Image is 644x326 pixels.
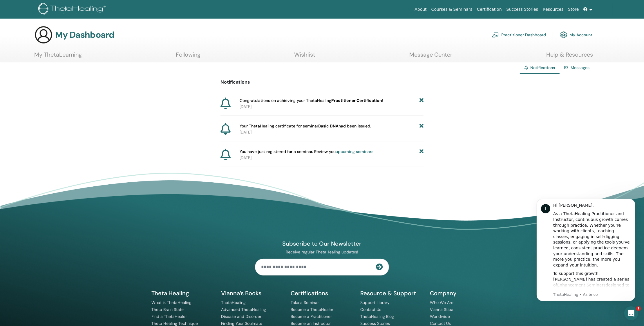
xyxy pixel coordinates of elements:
[430,314,450,319] a: Worldwide
[360,289,423,297] h5: Resource & Support
[360,321,390,326] a: Success Stories
[336,149,373,154] a: upcoming seminars
[151,289,214,297] h5: Theta Healing
[360,307,381,312] a: Contact Us
[560,30,567,40] img: cog.svg
[151,314,187,319] a: Find a ThetaHealer
[409,51,452,62] a: Message Center
[360,300,390,305] a: Support Library
[430,289,493,297] h5: Company
[221,314,261,319] a: Disease and Disorder
[55,30,114,40] h3: My Dashboard
[221,300,246,305] a: ThetaHealing
[530,65,555,70] span: Notifications
[566,4,581,15] a: Store
[291,314,332,319] a: Become a Practitioner
[240,149,373,155] span: You have just registered for a seminar. Review you
[291,289,353,297] h5: Certifications
[430,307,454,312] a: Vianna Stibal
[240,129,424,135] p: [DATE]
[429,4,475,15] a: Courses & Seminars
[240,104,424,110] p: [DATE]
[492,32,499,37] img: chalkboard-teacher.svg
[34,51,82,62] a: My ThetaLearning
[151,300,191,305] a: What is ThetaHealing
[220,79,424,86] p: Notifications
[560,28,592,41] a: My Account
[571,65,589,70] a: Messages
[176,51,200,62] a: Following
[360,314,394,319] a: ThetaHealing Blog
[546,51,593,62] a: Help & Resources
[624,306,638,320] iframe: Intercom live chat
[291,307,333,312] a: Become a ThetaHealer
[540,4,566,15] a: Resources
[255,249,389,255] p: Receive regular ThetaHealing updates!
[38,3,108,16] img: logo.png
[25,98,103,104] p: Message from ThetaHealing, sent Az önce
[318,123,339,129] b: Basic DNA
[528,194,644,305] iframe: Intercom notifications mesaj
[430,300,453,305] a: Who We Are
[475,4,504,15] a: Certification
[636,306,641,311] span: 1
[291,300,319,305] a: Take a Seminar
[221,321,262,326] a: Finding Your Soulmate
[240,155,424,161] p: [DATE]
[34,26,53,44] img: generic-user-icon.jpg
[221,289,284,297] h5: Vianna’s Books
[492,28,546,41] a: Practitioner Dashboard
[29,89,78,94] a: Enhancement Seminars
[221,307,266,312] a: Advanced ThetaHealing
[430,321,451,326] a: Contact Us
[151,321,198,326] a: Theta Healing Technique
[255,240,389,247] h4: Subscribe to Our Newsletter
[240,123,371,129] span: Your ThetaHealing certificate for seminar had been issued.
[240,98,383,104] span: Congratulations on achieving your ThetaHealing !
[25,77,103,140] div: To support this growth, [PERSON_NAME] has created a series of designed to help you refine your kn...
[151,307,184,312] a: Theta Brain State
[412,4,429,15] a: About
[331,98,382,103] b: Practitioner Certification
[504,4,540,15] a: Success Stories
[294,51,316,62] a: Wishlist
[291,321,331,326] a: Become an Instructor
